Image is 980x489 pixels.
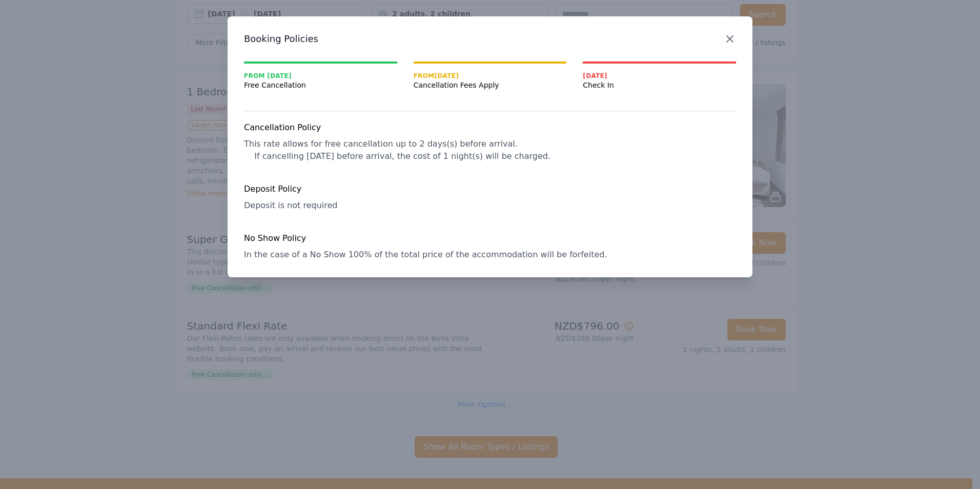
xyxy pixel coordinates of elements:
span: From [DATE] [414,72,567,80]
span: Check In [583,80,736,90]
h4: No Show Policy [244,232,736,244]
nav: Progress mt-20 [244,62,736,90]
h3: Booking Policies [244,33,736,45]
h4: Cancellation Policy [244,121,736,134]
span: Deposit is not required [244,200,337,210]
span: In the case of a No Show 100% of the total price of the accommodation will be forfeited. [244,250,607,259]
span: Free Cancellation [244,80,397,90]
h4: Deposit Policy [244,183,736,195]
span: From [DATE] [244,72,397,80]
span: [DATE] [583,72,736,80]
span: Cancellation Fees Apply [414,80,567,90]
span: This rate allows for free cancellation up to 2 days(s) before arrival. If cancelling [DATE] befor... [244,139,550,161]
